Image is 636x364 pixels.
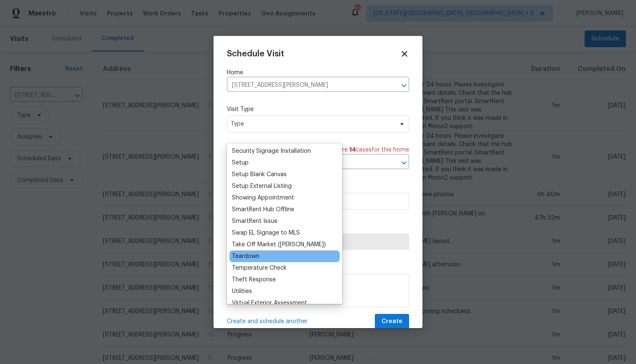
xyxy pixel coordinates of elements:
[232,276,276,284] div: Theft Response
[231,120,393,128] span: Type
[227,68,409,77] label: Home
[232,299,307,307] div: Virtual Exterior Assessment
[232,205,294,214] div: SmartRent Hub Offline
[232,229,300,237] div: Swap EL Signage to MLS
[323,146,409,154] span: There are case s for this home
[398,80,410,91] button: Open
[227,105,409,114] label: Visit Type
[227,79,386,92] input: Enter in an address
[349,147,356,153] span: 14
[232,170,287,179] div: Setup Blank Canvas
[232,147,311,155] div: Security Signage Installation
[375,314,409,329] button: Create
[232,159,249,167] div: Setup
[232,240,326,249] div: Take Off Market ([PERSON_NAME])
[232,287,252,296] div: Utilities
[398,157,410,169] button: Open
[232,217,277,225] div: SmartRent Issue
[232,252,259,260] div: Teardown
[232,194,294,202] div: Showing Appointment
[232,182,292,190] div: Setup External Listing
[227,50,284,58] span: Schedule Visit
[400,49,409,58] span: Close
[232,264,287,272] div: Temperature Check
[227,317,308,326] span: Create and schedule another
[382,316,402,327] span: Create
